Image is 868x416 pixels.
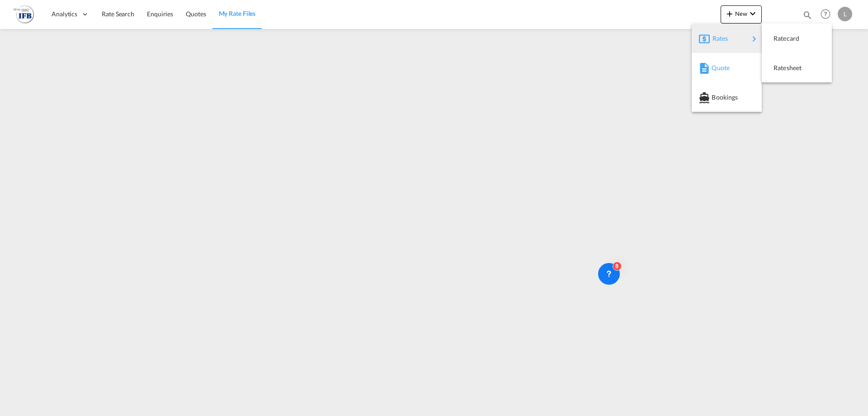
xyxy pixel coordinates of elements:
[692,82,762,112] button: Bookings
[699,57,755,79] div: Quote
[712,29,723,48] span: Rates
[699,86,755,109] div: Bookings
[712,59,722,77] span: Quote
[712,88,722,106] span: Bookings
[692,53,762,82] button: Quote
[749,33,759,44] md-icon: icon-chevron-right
